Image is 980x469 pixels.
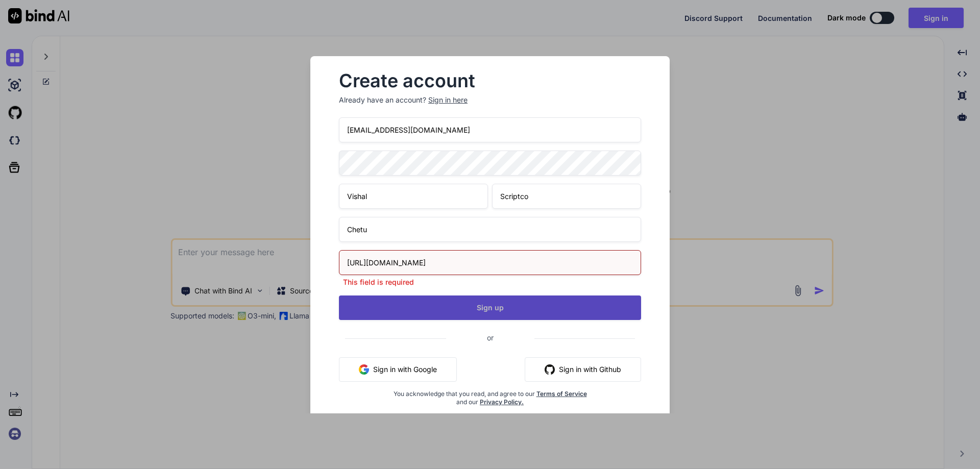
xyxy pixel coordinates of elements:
button: Sign up [339,295,641,320]
span: or [446,325,534,350]
img: github [545,364,555,375]
div: You acknowledge that you read, and agree to our and our [389,390,591,431]
a: Privacy Policy. [480,398,524,406]
input: Your company name [339,217,641,242]
button: Sign in with Github [525,357,641,382]
img: google [359,364,369,375]
p: This field is required [339,277,641,287]
p: Already have an account? [339,95,641,105]
input: Email [339,117,641,142]
input: Company website [339,250,641,275]
input: First Name [339,184,488,209]
a: Terms of Service [536,390,587,398]
h2: Create account [339,72,641,89]
input: Last Name [492,184,641,209]
div: Sign in here [428,95,468,105]
button: Sign in with Google [339,357,457,382]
